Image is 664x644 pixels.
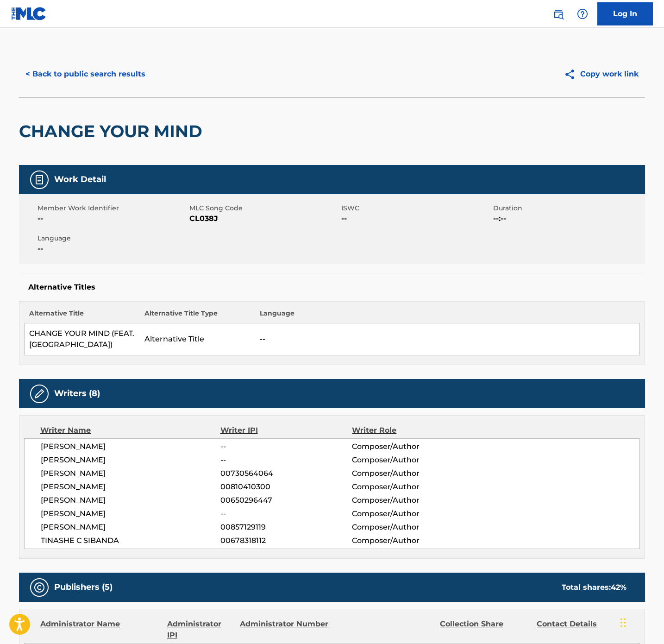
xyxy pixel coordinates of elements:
img: Copy work link [564,69,580,80]
td: CHANGE YOUR MIND (FEAT. [GEOGRAPHIC_DATA]) [25,323,140,355]
iframe: Chat Widget [618,600,664,644]
span: MLC Song Code [189,203,339,213]
div: Administrator IPI [167,619,233,641]
div: Drag [620,609,626,637]
span: Language [38,234,187,243]
div: Contact Details [537,619,626,641]
span: Composer/Author [352,455,472,466]
span: 00810410300 [220,481,352,492]
span: -- [38,213,187,224]
h5: Publishers (5) [54,582,113,593]
span: -- [220,508,352,519]
span: --:-- [493,213,643,224]
span: Composer/Author [352,441,472,452]
div: Writer Role [352,425,472,436]
h5: Alternative Titles [28,283,636,292]
span: -- [38,243,187,254]
span: Composer/Author [352,495,472,506]
button: < Back to public search results [19,63,152,86]
span: CL038J [189,213,339,224]
span: 00730564064 [220,468,352,479]
h5: Work Detail [54,174,106,185]
a: Public Search [549,5,568,23]
th: Alternative Title [25,309,140,323]
td: -- [255,323,640,355]
div: Total shares: [562,582,626,593]
th: Alternative Title Type [140,309,255,323]
img: Publishers [34,582,45,593]
th: Language [255,309,640,323]
td: Alternative Title [140,323,255,355]
a: Log In [597,2,653,25]
button: Copy work link [558,63,645,86]
div: Writer IPI [220,425,352,436]
img: Work Detail [34,174,45,185]
div: Writer Name [40,425,220,436]
span: Composer/Author [352,468,472,479]
h2: CHANGE YOUR MIND [19,121,207,142]
span: 00650296447 [220,495,352,506]
span: [PERSON_NAME] [41,481,220,492]
span: [PERSON_NAME] [41,455,220,466]
img: Writers [34,388,45,399]
img: help [577,8,588,19]
span: [PERSON_NAME] [41,468,220,479]
h5: Writers (8) [54,388,100,399]
div: Help [573,5,592,23]
span: -- [341,213,491,224]
img: search [553,8,564,19]
span: Duration [493,203,643,213]
img: MLC Logo [11,7,47,20]
span: Composer/Author [352,522,472,533]
span: 00857129119 [220,522,352,533]
span: Composer/Author [352,535,472,546]
span: [PERSON_NAME] [41,522,220,533]
span: Member Work Identifier [38,203,187,213]
div: Collection Share [440,619,530,641]
span: Composer/Author [352,508,472,519]
span: 00678318112 [220,535,352,546]
span: ISWC [341,203,491,213]
span: TINASHE C SIBANDA [41,535,220,546]
span: [PERSON_NAME] [41,441,220,452]
div: Administrator Name [40,619,160,641]
span: -- [220,441,352,452]
span: -- [220,455,352,466]
div: Administrator Number [240,619,330,641]
span: Composer/Author [352,481,472,492]
span: [PERSON_NAME] [41,495,220,506]
span: 42 % [611,583,626,592]
span: [PERSON_NAME] [41,508,220,519]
